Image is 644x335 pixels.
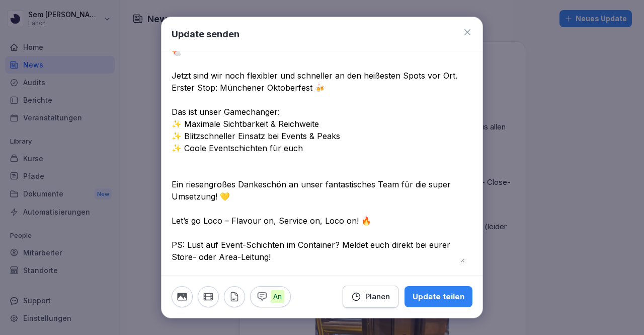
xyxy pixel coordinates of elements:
button: Update teilen [405,286,472,307]
p: An [271,290,284,303]
button: Planen [343,286,398,308]
div: Planen [351,291,390,302]
button: An [250,286,291,307]
h1: Update senden [172,27,239,41]
div: Update teilen [413,291,464,302]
